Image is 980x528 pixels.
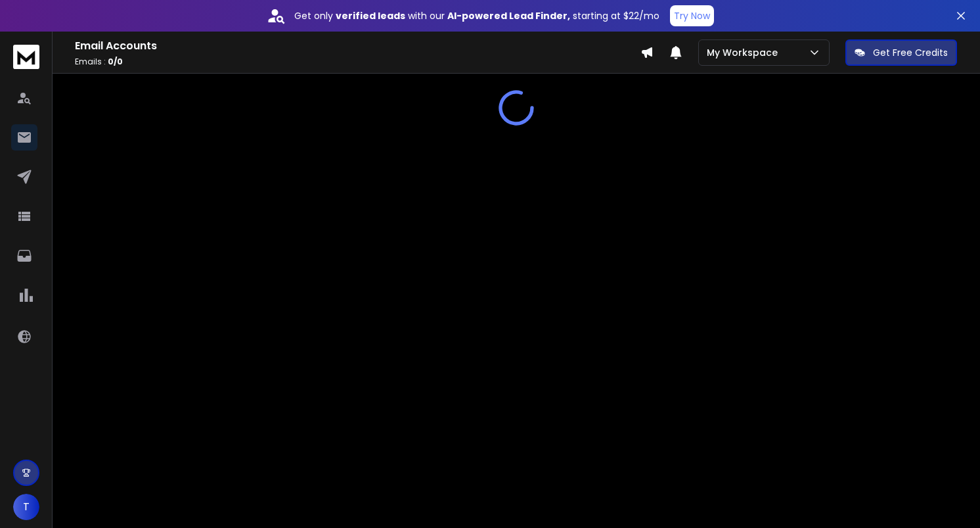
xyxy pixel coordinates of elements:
button: Try Now [670,5,714,26]
img: logo [13,45,39,69]
strong: verified leads [336,9,405,22]
strong: AI-powered Lead Finder, [447,9,570,22]
span: 0 / 0 [108,56,123,67]
p: My Workspace [707,46,783,59]
button: Get Free Credits [845,39,957,66]
button: T [13,494,39,520]
p: Get only with our starting at $22/mo [294,9,659,22]
p: Get Free Credits [873,46,948,59]
p: Emails : [75,57,640,67]
p: Try Now [674,9,710,22]
h1: Email Accounts [75,38,640,54]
